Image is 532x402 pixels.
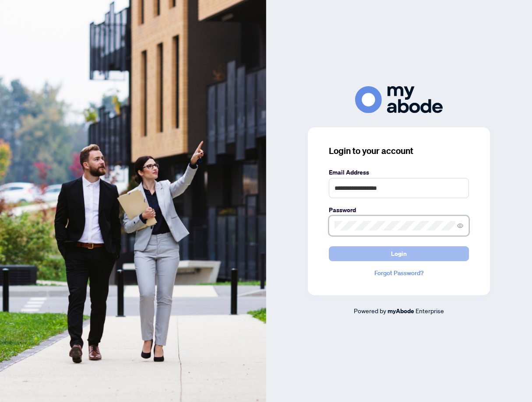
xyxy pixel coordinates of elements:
button: Login [329,246,469,261]
span: Login [391,247,407,261]
h3: Login to your account [329,145,469,157]
span: Powered by [354,307,386,315]
label: Password [329,205,469,215]
span: eye [457,223,463,229]
span: Enterprise [416,307,444,315]
a: Forgot Password? [329,268,469,278]
label: Email Address [329,168,469,177]
img: ma-logo [355,86,443,113]
a: myAbode [388,306,414,316]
